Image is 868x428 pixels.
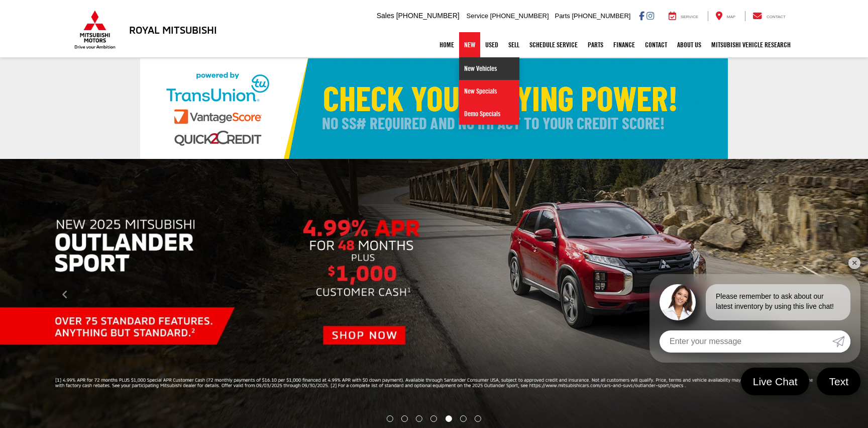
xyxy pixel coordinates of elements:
img: Check Your Buying Power [140,58,728,159]
a: Facebook: Click to visit our Facebook page [639,12,644,20]
a: New Specials [459,80,519,103]
a: Parts: Opens in a new tab [583,32,608,57]
a: New [459,32,480,57]
a: New Vehicles [459,57,519,80]
span: Service [681,15,698,19]
li: Go to slide number 3. [416,415,422,422]
img: Agent profile photo [660,284,696,320]
a: Contact [745,11,793,21]
span: Text [824,375,853,388]
img: Mitsubishi [72,10,118,49]
a: Instagram: Click to visit our Instagram page [646,12,654,20]
div: Please remember to ask about our latest inventory by using this live chat! [706,284,850,320]
li: Go to slide number 1. [387,415,393,422]
a: About Us [672,32,706,57]
span: [PHONE_NUMBER] [572,12,630,20]
h3: Royal Mitsubishi [129,24,217,35]
li: Go to slide number 6. [460,415,467,422]
span: [PHONE_NUMBER] [396,12,460,20]
a: Map [708,11,743,21]
input: Enter your message [660,330,832,353]
a: Contact [640,32,672,57]
span: Sales [377,12,394,20]
span: Service [467,12,488,20]
li: Go to slide number 5. [445,415,452,422]
a: Used [480,32,503,57]
a: Submit [832,330,850,353]
a: Demo Specials [459,103,519,125]
button: Click to view next picture. [738,179,868,410]
a: Finance [608,32,640,57]
li: Go to slide number 4. [430,415,437,422]
span: Live Chat [748,375,803,388]
a: Mitsubishi Vehicle Research [706,32,796,57]
span: [PHONE_NUMBER] [490,12,549,20]
a: Text [817,368,860,395]
li: Go to slide number 7. [475,415,481,422]
a: Home [435,32,459,57]
span: Contact [767,15,786,19]
span: Map [727,15,735,19]
a: Service [661,11,706,21]
a: Live Chat [741,368,810,395]
a: Schedule Service: Opens in a new tab [524,32,583,57]
span: Parts [555,12,570,20]
a: Sell [503,32,524,57]
li: Go to slide number 2. [401,415,408,422]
